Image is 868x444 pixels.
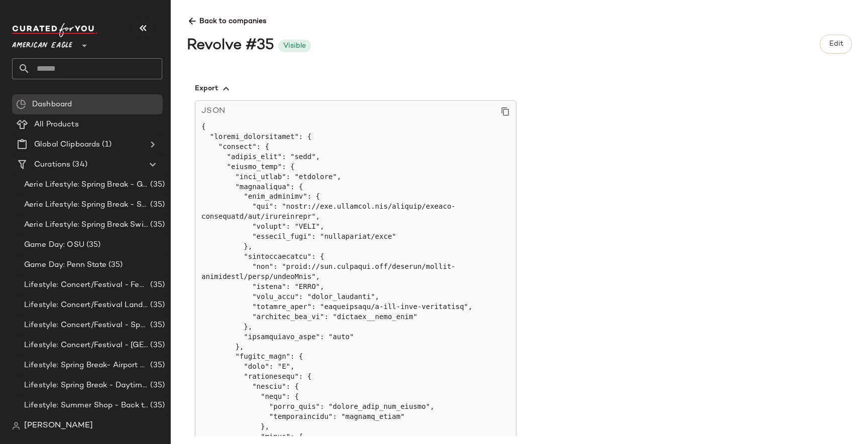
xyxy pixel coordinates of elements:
span: (35) [148,360,165,371]
img: svg%3e [16,99,26,109]
span: Lifestyle: Concert/Festival - [GEOGRAPHIC_DATA] [24,340,148,351]
span: (35) [148,320,165,331]
span: Lifestyle: Concert/Festival - Sporty [24,320,148,331]
span: Lifestyle: Spring Break - Daytime Casual [24,380,148,391]
img: svg%3e [12,422,20,430]
div: Visible [283,41,306,51]
span: (35) [148,219,165,231]
span: (35) [148,199,165,211]
span: American Eagle [12,34,72,52]
span: Aerie Lifestyle: Spring Break - Sporty [24,199,148,211]
span: (35) [148,380,165,391]
span: [PERSON_NAME] [24,420,93,432]
span: (35) [106,259,123,271]
span: Lifestyle: Concert/Festival Landing Page [24,300,148,311]
span: Global Clipboards [34,139,100,151]
span: (1) [100,139,111,151]
span: Lifestyle: Spring Break- Airport Style [24,360,148,371]
div: Revolve #35 [187,35,274,57]
span: Aerie Lifestyle: Spring Break - Girly/Femme [24,179,148,191]
span: Game Day: OSU [24,239,84,251]
span: (34) [70,159,87,171]
span: Game Day: Penn State [24,259,106,271]
span: (35) [148,340,165,351]
span: (35) [148,400,165,411]
img: cfy_white_logo.C9jOOHJF.svg [12,23,97,37]
span: (35) [148,279,165,291]
button: Export [195,76,516,100]
button: Edit [820,35,852,54]
span: Dashboard [32,99,72,110]
span: Back to companies [187,8,852,27]
span: Lifestyle: Concert/Festival - Femme [24,279,148,291]
span: JSON [201,105,225,118]
span: (35) [148,179,165,191]
span: Lifestyle: Summer Shop - Back to School Essentials [24,400,148,411]
span: (35) [148,300,165,311]
span: All Products [34,119,79,130]
span: Edit [828,40,843,48]
span: (35) [84,239,101,251]
span: Curations [34,159,70,171]
span: Aerie Lifestyle: Spring Break Swimsuits Landing Page [24,219,148,231]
